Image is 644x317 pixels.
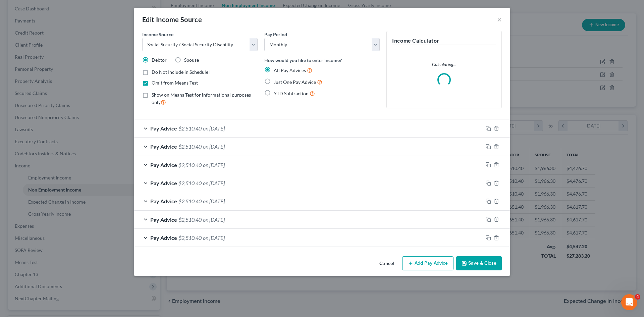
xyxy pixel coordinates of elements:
[10,146,124,159] div: Attorney's Disclosure of Compensation
[374,257,399,270] button: Cancel
[150,125,177,131] span: Pay Advice
[203,180,225,186] span: on [DATE]
[115,11,127,23] div: Close
[152,80,198,86] span: Omit from Means Test
[150,180,177,186] span: Pay Advice
[178,198,202,204] span: $2,510.40
[45,209,89,236] button: Messages
[456,256,502,270] button: Save & Close
[14,174,112,181] div: Amendments
[10,159,124,171] div: Form Preview Helper
[13,48,121,59] p: Hi there!
[150,216,177,223] span: Pay Advice
[274,91,309,96] span: YTD Subtraction
[203,125,225,131] span: on [DATE]
[90,209,134,236] button: Help
[10,127,124,146] div: Statement of Financial Affairs - Payments Made in the Last 90 days
[203,162,225,168] span: on [DATE]
[203,234,225,241] span: on [DATE]
[178,180,202,186] span: $2,510.40
[264,57,342,64] label: How would you like to enter income?
[152,69,211,75] span: Do Not Include in Schedule I
[13,15,52,21] img: logo
[142,15,202,24] div: Edit Income Source
[142,32,173,37] span: Income Source
[152,57,167,63] span: Debtor
[150,198,177,204] span: Pay Advice
[178,143,202,150] span: $2,510.40
[635,294,640,300] span: 4
[203,143,225,150] span: on [DATE]
[150,234,177,241] span: Pay Advice
[106,226,117,231] span: Help
[15,226,30,231] span: Home
[274,67,306,73] span: All Pay Advices
[14,85,112,92] div: Send us a message
[150,143,177,150] span: Pay Advice
[14,92,112,99] div: We typically reply in a few hours
[203,198,225,204] span: on [DATE]
[184,57,199,63] span: Spouse
[14,129,112,144] div: Statement of Financial Affairs - Payments Made in the Last 90 days
[13,59,121,70] p: How can we help?
[10,171,124,183] div: Amendments
[152,92,251,105] span: Show on Means Test for informational purposes only
[178,216,202,223] span: $2,510.40
[10,111,124,124] button: Search for help
[14,149,112,156] div: Attorney's Disclosure of Compensation
[402,256,453,270] button: Add Pay Advice
[14,114,54,121] span: Search for help
[203,216,225,223] span: on [DATE]
[150,162,177,168] span: Pay Advice
[66,11,79,24] img: Profile image for Sara
[392,61,496,68] p: Calculating...
[497,15,502,23] button: ×
[178,234,202,241] span: $2,510.40
[178,125,202,131] span: $2,510.40
[7,79,127,104] div: Send us a messageWe typically reply in a few hours
[78,11,92,24] img: Profile image for Emma
[91,11,105,24] img: Profile image for Lindsey
[14,161,112,168] div: Form Preview Helper
[621,294,637,310] iframe: Intercom live chat
[274,79,316,85] span: Just One Pay Advice
[56,226,79,231] span: Messages
[178,162,202,168] span: $2,510.40
[392,37,496,45] h5: Income Calculator
[264,31,287,38] label: Pay Period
